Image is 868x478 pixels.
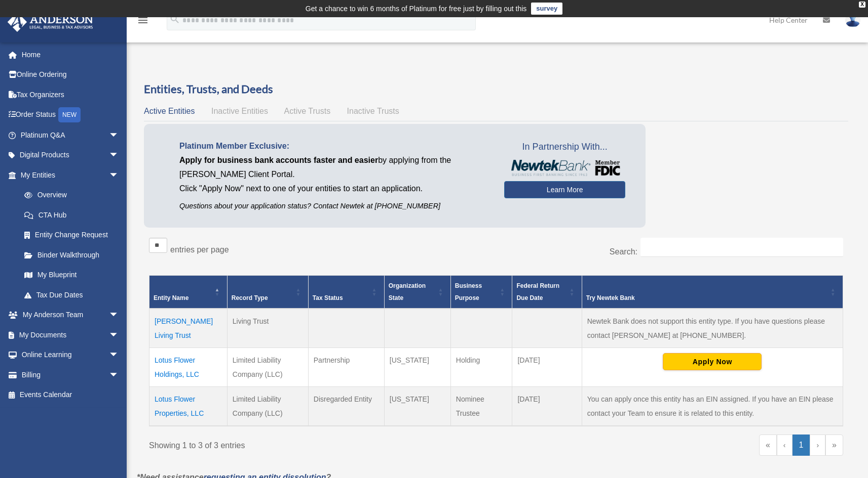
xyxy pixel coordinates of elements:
[450,347,512,386] td: Holding
[7,165,129,185] a: My Entitiesarrow_drop_down
[109,125,129,146] span: arrow_drop_down
[759,434,777,456] a: First
[859,2,865,8] div: close
[450,275,512,309] th: Business Purpose: Activate to sort
[7,305,134,325] a: My Anderson Teamarrow_drop_down
[58,107,81,122] div: NEW
[109,345,129,366] span: arrow_drop_down
[14,225,129,245] a: Entity Change Request
[109,305,129,326] span: arrow_drop_down
[306,3,527,15] div: Get a chance to win 6 months of Platinum for free just by filling out this
[232,294,268,301] span: Record Type
[308,275,384,309] th: Tax Status: Activate to sort
[512,347,582,386] td: [DATE]
[7,84,134,105] a: Tax Organizers
[109,165,129,186] span: arrow_drop_down
[516,282,559,301] span: Federal Return Due Date
[384,347,450,386] td: [US_STATE]
[14,285,129,305] a: Tax Due Dates
[227,309,308,348] td: Living Trust
[509,160,620,176] img: NewtekBankLogoSM.png
[7,105,134,125] a: Order StatusNEW
[663,353,762,370] button: Apply Now
[347,107,399,115] span: Inactive Trusts
[313,294,343,301] span: Tax Status
[7,385,134,405] a: Events Calendar
[137,14,149,26] i: menu
[170,245,229,254] label: entries per page
[149,386,228,426] td: Lotus Flower Properties, LLC
[227,386,308,426] td: Limited Liability Company (LLC)
[512,386,582,426] td: [DATE]
[845,13,860,27] img: User Pic
[7,65,134,85] a: Online Ordering
[149,434,488,453] div: Showing 1 to 3 of 3 entries
[504,181,625,198] a: Learn More
[531,3,562,15] a: survey
[284,107,331,115] span: Active Trusts
[109,325,129,345] span: arrow_drop_down
[308,347,384,386] td: Partnership
[179,182,489,196] p: Click "Apply Now" next to one of your entities to start an application.
[582,275,843,309] th: Try Newtek Bank : Activate to sort
[137,18,149,26] a: menu
[7,145,134,165] a: Digital Productsarrow_drop_down
[14,245,129,265] a: Binder Walkthrough
[5,12,96,32] img: Anderson Advisors Platinum Portal
[7,365,134,385] a: Billingarrow_drop_down
[384,275,450,309] th: Organization State: Activate to sort
[14,265,129,285] a: My Blueprint
[582,386,843,426] td: You can apply once this entity has an EIN assigned. If you have an EIN please contact your Team t...
[512,275,582,309] th: Federal Return Due Date: Activate to sort
[109,145,129,166] span: arrow_drop_down
[308,386,384,426] td: Disregarded Entity
[384,386,450,426] td: [US_STATE]
[586,292,827,304] div: Try Newtek Bank
[7,45,134,65] a: Home
[179,153,489,182] p: by applying from the [PERSON_NAME] Client Portal.
[450,386,512,426] td: Nominee Trustee
[455,282,482,301] span: Business Purpose
[109,365,129,385] span: arrow_drop_down
[389,282,426,301] span: Organization State
[504,139,625,155] span: In Partnership With...
[149,309,228,348] td: [PERSON_NAME] Living Trust
[179,156,378,164] span: Apply for business bank accounts faster and easier
[144,107,195,115] span: Active Entities
[227,275,308,309] th: Record Type: Activate to sort
[211,107,268,115] span: Inactive Entities
[179,200,489,212] p: Questions about your application status? Contact Newtek at [PHONE_NUMBER]
[582,309,843,348] td: Newtek Bank does not support this entity type. If you have questions please contact [PERSON_NAME]...
[610,247,637,256] label: Search:
[144,81,848,97] h3: Entities, Trusts, and Deeds
[14,205,129,225] a: CTA Hub
[7,125,134,145] a: Platinum Q&Aarrow_drop_down
[169,14,180,25] i: search
[149,347,228,386] td: Lotus Flower Holdings, LLC
[7,325,134,345] a: My Documentsarrow_drop_down
[179,139,489,153] p: Platinum Member Exclusive:
[149,275,228,309] th: Entity Name: Activate to invert sorting
[14,185,124,205] a: Overview
[7,345,134,365] a: Online Learningarrow_drop_down
[154,294,188,301] span: Entity Name
[227,347,308,386] td: Limited Liability Company (LLC)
